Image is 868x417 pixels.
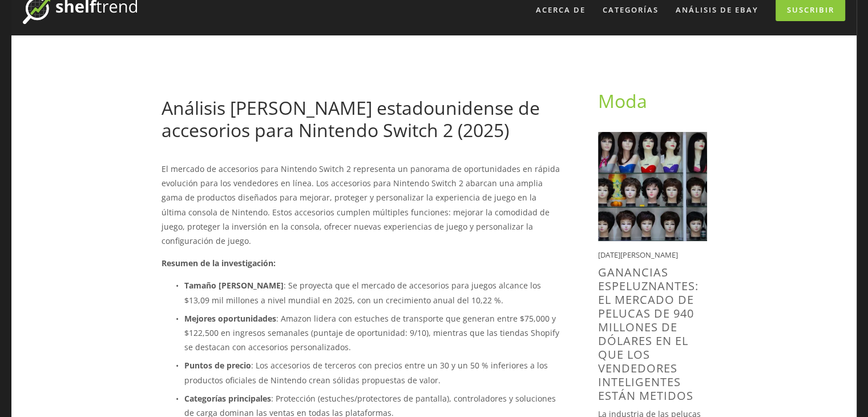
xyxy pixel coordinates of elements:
a: Análisis [PERSON_NAME] estadounidense de accesorios para Nintendo Switch 2 (2025) [162,95,540,142]
font: Mejores oportunidades [184,313,276,324]
a: Acerca de [528,1,593,19]
font: El mercado de accesorios para Nintendo Switch 2 representa un panorama de oportunidades en rápida... [162,163,562,246]
font: Puntos de precio [184,360,251,371]
font: Acerca de [536,5,586,15]
font: Categorías principales [184,393,271,404]
font: : Se proyecta que el mercado de accesorios para juegos alcance los $13,09 mil millones a nivel mu... [184,280,543,305]
font: Suscribir [787,5,834,15]
font: Categorías [603,5,659,15]
img: Ganancias espeluznantes: el mercado de pelucas de 940 millones de dólares en el que los vendedore... [598,132,707,241]
font: : Amazon lidera con estuches de transporte que generan entre $75,000 y $122,500 en ingresos seman... [184,313,562,352]
font: Resumen de la investigación: [162,258,276,268]
font: Tamaño [PERSON_NAME] [184,280,284,291]
a: Moda [598,89,647,113]
a: Ganancias espeluznantes: el mercado de pelucas de 940 millones de dólares en el que los vendedore... [598,264,699,403]
a: Análisis de eBay [668,1,766,19]
font: Análisis de eBay [676,5,758,15]
font: [DATE][PERSON_NAME] [598,250,678,260]
font: : Los accesorios de terceros con precios entre un 30 y un 50 % inferiores a los productos oficial... [184,360,550,385]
